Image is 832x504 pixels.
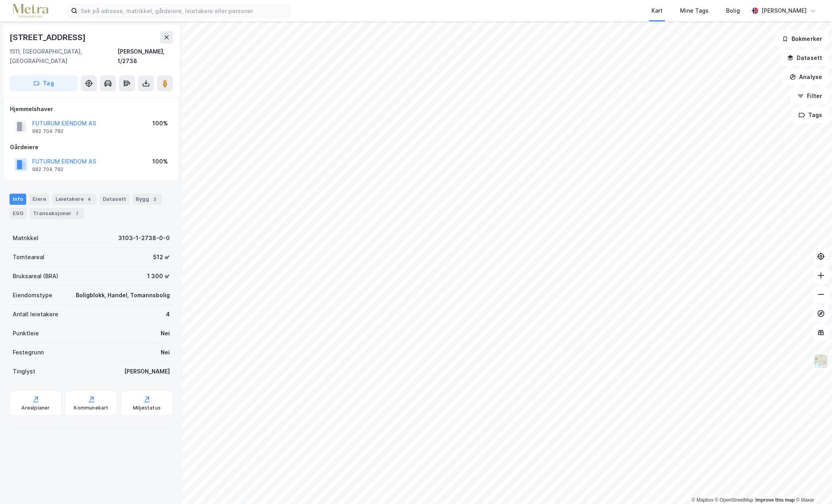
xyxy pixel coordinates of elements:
div: Arealplaner [21,405,50,411]
img: Z [813,354,828,369]
div: 100% [152,119,168,128]
a: OpenStreetMap [715,497,753,503]
div: [PERSON_NAME] [124,367,170,376]
input: Søk på adresse, matrikkel, gårdeiere, leietakere eller personer [77,5,289,17]
div: Antall leietakere [13,310,58,319]
div: [PERSON_NAME] [761,6,807,15]
div: 3103-1-2738-0-0 [118,233,170,243]
div: 100% [152,157,168,166]
div: 1511, [GEOGRAPHIC_DATA], [GEOGRAPHIC_DATA] [10,47,117,66]
div: 512 ㎡ [153,252,170,262]
div: [PERSON_NAME], 1/2738 [117,47,173,66]
div: Mine Tags [680,6,709,15]
button: Bokmerker [775,31,829,47]
div: Festegrunn [13,348,44,357]
div: Tinglyst [13,367,35,376]
div: 982 704 782 [32,128,63,135]
div: Transaksjoner [30,208,84,219]
div: Kommunekart [74,405,108,411]
a: Improve this map [755,497,795,503]
button: Analyse [783,69,829,85]
button: Tags [792,107,829,123]
div: 3 [151,195,159,203]
div: Hjemmelshaver [10,104,173,114]
div: Leietakere [52,194,96,205]
div: 4 [166,310,170,319]
div: Bolig [726,6,740,15]
a: Mapbox [692,497,713,503]
div: Eiendomstype [13,290,52,300]
div: Tomteareal [13,252,44,262]
div: [STREET_ADDRESS] [10,31,87,44]
iframe: Chat Widget [792,466,832,504]
div: Boligblokk, Handel, Tomannsbolig [76,290,170,300]
button: Filter [791,88,829,104]
div: Info [10,194,26,205]
div: 7 [73,210,81,217]
div: Gårdeiere [10,142,173,152]
div: ESG [10,208,27,219]
div: Nei [161,329,170,338]
div: Eiere [29,194,49,205]
div: 982 704 782 [32,166,63,173]
div: Bygg [133,194,162,205]
div: Kart [651,6,663,15]
img: metra-logo.256734c3b2bbffee19d4.png [13,4,48,18]
div: 4 [85,195,93,203]
div: Kontrollprogram for chat [792,466,832,504]
div: Matrikkel [13,233,38,243]
div: Miljøstatus [133,405,161,411]
div: Bruksareal (BRA) [13,271,58,281]
div: Datasett [100,194,129,205]
div: Nei [161,348,170,357]
button: Tag [10,75,78,91]
div: Punktleie [13,329,39,338]
button: Datasett [780,50,829,66]
div: 1 300 ㎡ [147,271,170,281]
